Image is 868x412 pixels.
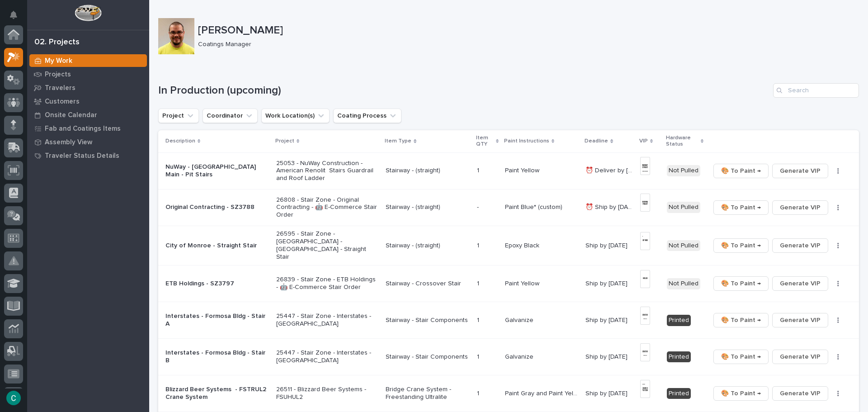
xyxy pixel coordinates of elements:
p: 25053 - NuWay Construction - American Renolit Stairs Guardrail and Roof Ladder [276,160,379,182]
button: Generate VIP [772,313,828,327]
button: 🎨 To Paint → [713,164,769,178]
img: Workspace Logo [75,5,101,21]
p: Interstates - Formosa Bldg - Stair B [165,349,269,365]
tr: Interstates - Formosa Bldg - Stair B25447 - Stair Zone - Interstates - [GEOGRAPHIC_DATA]Stairway ... [158,339,859,375]
p: 1 [477,351,481,361]
button: users-avatar [4,388,23,407]
div: Not Pulled [667,202,700,213]
a: Fab and Coatings Items [27,122,149,135]
p: Onsite Calendar [45,111,97,119]
button: Generate VIP [772,200,828,215]
button: 🎨 To Paint → [713,238,769,253]
button: 🎨 To Paint → [713,313,769,327]
span: Generate VIP [780,315,821,326]
tr: Interstates - Formosa Bldg - Stair A25447 - Stair Zone - Interstates - [GEOGRAPHIC_DATA]Stairway ... [158,302,859,339]
p: Paint Yellow [505,165,541,175]
p: My Work [45,57,72,65]
button: 🎨 To Paint → [713,386,769,401]
p: Ship by [DATE] [585,351,629,361]
div: Not Pulled [667,165,700,176]
p: Stairway - (straight) [386,204,470,211]
p: City of Monroe - Straight Stair [165,242,269,250]
p: 1 [477,278,481,288]
a: Customers [27,95,149,108]
p: Paint Gray and Paint Yellow [505,388,580,398]
span: Generate VIP [780,278,821,289]
button: Generate VIP [772,386,828,401]
a: Onsite Calendar [27,108,149,122]
span: 🎨 To Paint → [721,166,761,176]
button: Project [158,109,199,123]
p: Stairway - Crossover Stair [386,280,470,288]
p: 1 [477,165,481,175]
p: Hardware Status [666,133,698,150]
p: 26839 - Stair Zone - ETB Holdings - 🤖 E-Commerce Stair Order [276,276,379,291]
button: 🎨 To Paint → [713,200,769,215]
p: Paint Instructions [504,136,549,146]
p: Customers [45,98,80,106]
p: Item QTY [476,133,494,150]
p: Project [275,136,294,146]
div: Printed [667,351,691,363]
div: Printed [667,388,691,399]
p: Bridge Crane System - Freestanding Ultralite [386,386,470,401]
span: 🎨 To Paint → [721,278,761,289]
span: Generate VIP [780,351,821,362]
span: Generate VIP [780,166,821,176]
a: Traveler Status Details [27,149,149,162]
p: Paint Yellow [505,278,541,288]
div: 02. Projects [34,38,80,47]
p: Projects [45,71,71,79]
p: Ship by [DATE] [585,388,629,398]
p: 1 [477,388,481,398]
button: Generate VIP [772,164,828,178]
p: Travelers [45,84,75,92]
p: ETB Holdings - SZ3797 [165,280,269,288]
tr: ETB Holdings - SZ379726839 - Stair Zone - ETB Holdings - 🤖 E-Commerce Stair OrderStairway - Cross... [158,265,859,302]
span: 🎨 To Paint → [721,388,761,399]
p: [PERSON_NAME] [198,24,855,37]
p: Item Type [385,136,411,146]
p: 1 [477,240,481,250]
p: Traveler Status Details [45,152,119,160]
p: Deadline [585,136,608,146]
p: Ship by [DATE] [585,315,629,324]
p: 26808 - Stair Zone - Original Contracting - 🤖 E-Commerce Stair Order [276,196,379,219]
p: Ship by [DATE] [585,278,629,288]
button: Coordinator [203,109,258,123]
span: Generate VIP [780,388,821,399]
button: Notifications [4,5,23,24]
button: Generate VIP [772,350,828,364]
button: Generate VIP [772,276,828,291]
p: Stairway - (straight) [386,167,470,175]
span: 🎨 To Paint → [721,351,761,362]
p: Description [165,136,195,146]
p: Stairway - Stair Components [386,353,470,361]
div: Notifications [11,11,23,25]
p: 25447 - Stair Zone - Interstates - [GEOGRAPHIC_DATA] [276,349,379,365]
a: Travelers [27,81,149,95]
span: 🎨 To Paint → [721,202,761,213]
p: Ship by [DATE] [585,240,629,250]
div: Not Pulled [667,278,700,289]
p: VIP [639,136,648,146]
tr: Blizzard Beer Systems - FSTRUL2 Crane System26511 - Blizzard Beer Systems - FSUHUL2Bridge Crane S... [158,375,859,412]
button: 🎨 To Paint → [713,276,769,291]
a: Projects [27,67,149,81]
span: 🎨 To Paint → [721,315,761,326]
h1: In Production (upcoming) [158,84,769,97]
div: Printed [667,315,691,326]
button: 🎨 To Paint → [713,350,769,364]
button: Work Location(s) [261,109,330,123]
p: Galvanize [505,315,535,324]
tr: City of Monroe - Straight Stair26595 - Stair Zone - [GEOGRAPHIC_DATA] - [GEOGRAPHIC_DATA] - Strai... [158,226,859,265]
p: - [477,202,481,211]
a: Assembly View [27,135,149,149]
p: ⏰ Ship by 9/8/25 [585,202,634,211]
input: Search [773,83,859,98]
a: My Work [27,54,149,67]
p: NuWay - [GEOGRAPHIC_DATA] Main - Pit Stairs [165,163,269,179]
span: Generate VIP [780,202,821,213]
p: Coatings Manager [198,41,852,48]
